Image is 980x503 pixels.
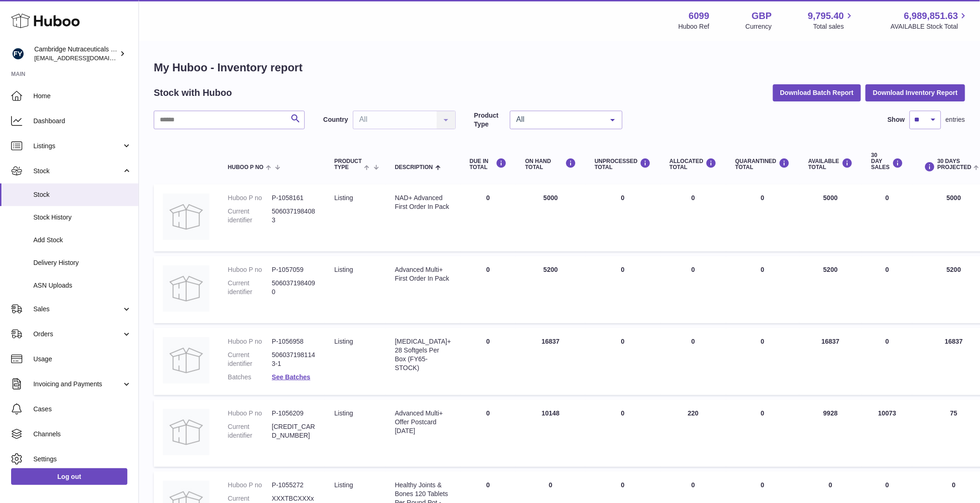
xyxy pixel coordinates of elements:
[228,337,272,346] dt: Huboo P no
[228,164,264,170] span: Huboo P no
[272,373,310,381] a: See Batches
[33,213,132,222] span: Stock History
[808,10,855,31] a: 9,795.40 Total sales
[660,184,726,251] td: 0
[525,158,576,170] div: ON HAND Total
[163,265,209,312] img: product image
[228,351,272,368] dt: Current identifier
[33,330,122,339] span: Orders
[595,158,651,170] div: UNPROCESSED Total
[460,184,516,251] td: 0
[11,47,25,61] img: huboo@camnutra.com
[585,400,660,467] td: 0
[516,256,585,323] td: 5200
[862,328,912,396] td: 0
[799,328,862,396] td: 16837
[470,158,507,170] div: DUE IN TOTAL
[395,265,451,283] div: Advanced Multi+ First Order In Pack
[904,10,958,22] span: 6,989,851.63
[33,455,132,464] span: Settings
[862,256,912,323] td: 0
[514,115,603,124] span: All
[33,405,132,414] span: Cases
[474,111,505,129] label: Product Type
[163,337,209,384] img: product image
[33,167,122,176] span: Stock
[272,337,316,346] dd: P-1056958
[937,158,971,170] span: 30 DAYS PROJECTED
[660,400,726,467] td: 220
[272,422,316,440] dd: [CREDIT_CARD_NUMBER]
[761,194,765,201] span: 0
[799,256,862,323] td: 5200
[228,265,272,274] dt: Huboo P no
[33,142,122,151] span: Listings
[154,60,965,75] h1: My Huboo - Inventory report
[866,84,965,101] button: Download Inventory Report
[585,256,660,323] td: 0
[334,481,353,489] span: listing
[516,184,585,251] td: 5000
[460,256,516,323] td: 0
[163,409,209,455] img: product image
[809,158,853,170] div: AVAILABLE Total
[33,190,132,199] span: Stock
[761,266,765,273] span: 0
[272,351,316,368] dd: 5060371981143-1
[460,328,516,396] td: 0
[33,430,132,439] span: Channels
[761,409,765,417] span: 0
[33,281,132,290] span: ASN Uploads
[460,400,516,467] td: 0
[761,481,765,489] span: 0
[228,481,272,490] dt: Huboo P no
[585,184,660,251] td: 0
[773,84,861,101] button: Download Batch Report
[395,337,451,372] div: [MEDICAL_DATA]+ 28 Softgels Per Box (FY65-STOCK)
[862,184,912,251] td: 0
[33,117,132,126] span: Dashboard
[11,468,127,485] a: Log out
[272,279,316,296] dd: 5060371984090
[228,207,272,225] dt: Current identifier
[272,194,316,202] dd: P-1058161
[761,338,765,345] span: 0
[871,152,903,171] div: 30 DAY SALES
[585,328,660,396] td: 0
[33,236,132,245] span: Add Stock
[33,305,122,314] span: Sales
[799,184,862,251] td: 5000
[272,409,316,418] dd: P-1056209
[891,22,969,31] span: AVAILABLE Stock Total
[670,158,717,170] div: ALLOCATED Total
[33,355,132,364] span: Usage
[163,194,209,240] img: product image
[228,279,272,296] dt: Current identifier
[228,194,272,202] dt: Huboo P no
[334,409,353,417] span: listing
[334,338,353,345] span: listing
[395,194,451,211] div: NAD+ Advanced First Order In Pack
[33,258,132,267] span: Delivery History
[334,266,353,273] span: listing
[735,158,790,170] div: QUARANTINED Total
[34,45,118,63] div: Cambridge Nutraceuticals Ltd
[228,373,272,382] dt: Batches
[752,10,772,22] strong: GBP
[808,10,844,22] span: 9,795.40
[33,380,122,389] span: Invoicing and Payments
[746,22,772,31] div: Currency
[516,328,585,396] td: 16837
[660,256,726,323] td: 0
[516,400,585,467] td: 10148
[799,400,862,467] td: 9928
[228,409,272,418] dt: Huboo P no
[323,115,348,124] label: Country
[660,328,726,396] td: 0
[33,92,132,101] span: Home
[395,409,451,435] div: Advanced Multi+ Offer Postcard [DATE]
[154,87,232,99] h2: Stock with Huboo
[34,54,136,62] span: [EMAIL_ADDRESS][DOMAIN_NAME]
[862,400,912,467] td: 10073
[888,115,905,124] label: Show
